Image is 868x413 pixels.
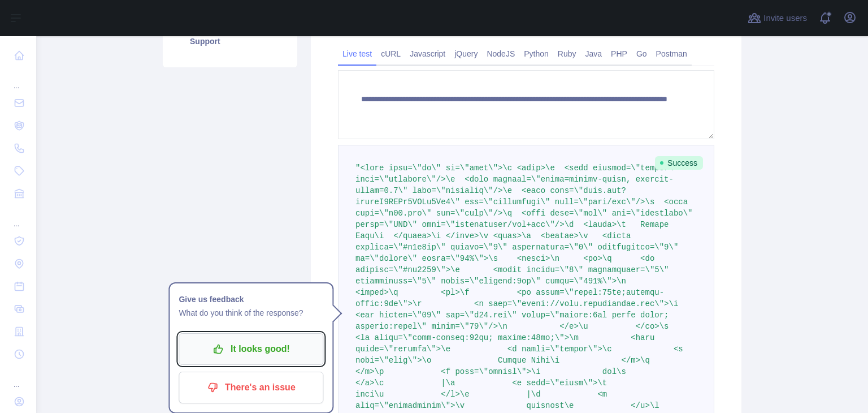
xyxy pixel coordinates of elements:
p: What do you think of the response? [179,306,323,320]
a: Javascript [405,45,450,63]
a: Python [519,45,553,63]
button: There's an issue [179,372,323,403]
a: NodeJS [482,45,519,63]
h1: Give us feedback [179,292,323,306]
p: It looks good! [187,339,315,359]
a: Java [581,45,607,63]
a: Go [632,45,652,63]
div: ... [9,68,27,91]
button: Invite users [745,9,809,27]
a: jQuery [450,45,482,63]
span: Success [655,156,703,170]
a: Ruby [553,45,581,63]
a: Support [176,29,284,54]
a: cURL [376,45,405,63]
a: PHP [606,45,632,63]
a: Live test [338,45,376,63]
button: It looks good! [179,333,323,365]
a: Postman [652,45,692,63]
span: Invite users [763,12,807,25]
div: ... [9,206,27,229]
p: There's an issue [187,378,315,397]
div: ... [9,367,27,389]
